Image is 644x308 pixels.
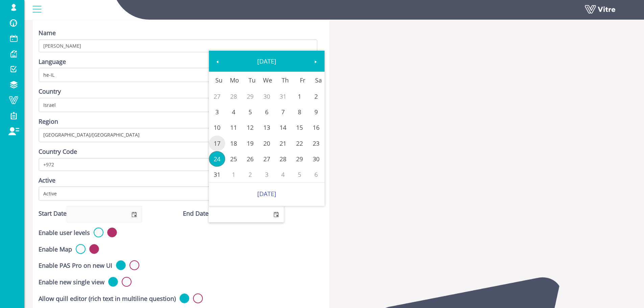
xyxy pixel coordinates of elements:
th: Sunday [209,72,225,89]
a: 22 [291,136,308,151]
a: 9 [308,104,325,120]
a: 1 [291,89,308,104]
a: 19 [242,136,258,151]
label: Region [39,117,58,126]
a: 20 [258,136,275,151]
span: select [126,206,142,222]
a: 7 [275,104,291,120]
a: 2 [242,167,258,182]
a: 29 [242,89,258,104]
span: select [268,206,284,222]
span: Israel [40,99,306,111]
label: Country [39,87,61,96]
span: he-IL [40,69,306,81]
a: 21 [275,136,291,151]
a: 16 [308,120,325,135]
span: [GEOGRAPHIC_DATA]/[GEOGRAPHIC_DATA] [40,129,306,141]
label: Allow quill editor (rich text in multiline question) [39,294,176,303]
label: Language [39,57,66,66]
a: 6 [258,104,275,120]
a: 8 [291,104,308,120]
th: Friday [291,72,308,89]
a: 26 [242,151,258,167]
label: Enable new single view [39,278,104,287]
a: 23 [308,136,325,151]
a: 25 [225,151,242,167]
a: 11 [225,120,242,135]
a: 4 [275,167,291,182]
a: 27 [209,89,225,104]
a: 31 [275,89,291,104]
a: 18 [225,136,242,151]
th: Wednesday [258,72,275,89]
a: Next [308,53,324,69]
a: 30 [258,89,275,104]
a: 2 [308,89,325,104]
a: 27 [258,151,275,167]
label: Name [39,29,56,38]
a: 29 [291,151,308,167]
a: 4 [225,104,242,120]
a: Previous [210,53,225,69]
th: Monday [225,72,242,89]
label: End Date [183,209,209,218]
a: 24 [209,151,225,167]
a: 28 [275,151,291,167]
span: Active [40,187,306,199]
label: Enable Map [39,245,72,254]
a: 17 [209,136,225,151]
label: Active [39,176,55,185]
label: Enable user levels [39,229,90,237]
a: 10 [209,120,225,135]
a: 31 [209,167,225,182]
a: 12 [242,120,258,135]
label: Enable PAS Pro on new UI [39,261,112,270]
a: 1 [225,167,242,182]
a: 15 [291,120,308,135]
label: Start Date [39,209,67,218]
a: 3 [258,167,275,182]
a: 3 [209,104,225,120]
th: Tuesday [242,72,258,89]
a: 14 [275,120,291,135]
a: 28 [225,89,242,104]
a: 5 [291,167,308,182]
a: 13 [258,120,275,135]
th: Thursday [275,72,291,89]
a: [DATE] [228,53,306,69]
a: 6 [308,167,325,182]
td: Current focused date is Sunday, August 24, 2025 [209,151,225,167]
a: 5 [242,104,258,120]
a: [DATE] [207,183,326,204]
label: Country Code [39,147,77,156]
a: 30 [308,151,325,167]
th: Saturday [308,72,325,89]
